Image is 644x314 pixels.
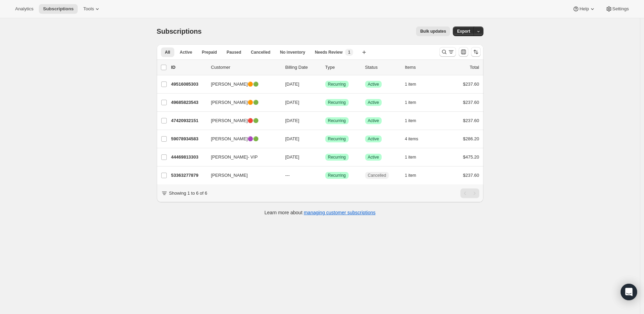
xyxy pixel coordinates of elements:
span: Active [180,50,192,55]
span: Needs Review [315,50,343,55]
span: Active [368,154,379,160]
span: Recurring [328,100,346,105]
span: [PERSON_NAME] [211,172,248,179]
div: Items [405,64,439,71]
span: Subscriptions [157,28,202,35]
span: Export [457,29,470,34]
span: Prepaid [202,50,217,55]
span: [DATE] [285,82,299,87]
div: Type [325,64,360,71]
span: 1 item [405,154,416,160]
a: managing customer subscriptions [304,210,375,215]
p: Billing Date [285,64,320,71]
span: 1 [348,50,350,55]
span: $475.20 [463,154,479,160]
button: Customize table column order and visibility [459,47,468,57]
span: $286.20 [463,136,479,141]
button: 4 items [405,134,426,144]
span: --- [285,173,290,178]
span: [DATE] [285,118,299,123]
button: Bulk updates [416,26,450,36]
button: 1 item [405,152,424,162]
span: Recurring [328,173,346,178]
span: 1 item [405,100,416,105]
span: 1 item [405,82,416,87]
p: Status [365,64,400,71]
button: 1 item [405,79,424,89]
button: Tools [79,4,105,14]
span: $237.60 [463,118,479,123]
span: [PERSON_NAME]- VIP [211,154,258,161]
span: Recurring [328,118,346,123]
button: [PERSON_NAME]- VIP [207,152,276,163]
div: IDCustomerBilling DateTypeStatusItemsTotal [171,64,479,71]
span: $237.60 [463,100,479,105]
span: Active [368,118,379,123]
div: 47420932151[PERSON_NAME]🔴🟢[DATE]SuccessRecurringSuccessActive1 item$237.60 [171,116,479,126]
span: Bulk updates [420,29,446,34]
div: 59078934583[PERSON_NAME]🟣🟢[DATE]SuccessRecurringSuccessActive4 items$286.20 [171,134,479,144]
span: Recurring [328,82,346,87]
button: Analytics [11,4,37,14]
p: Total [470,64,479,71]
p: Showing 1 to 6 of 6 [169,190,207,197]
span: $237.60 [463,173,479,178]
p: Learn more about [264,209,375,216]
span: 4 items [405,136,418,142]
div: 49685823543[PERSON_NAME]🟠🟢[DATE]SuccessRecurringSuccessActive1 item$237.60 [171,98,479,107]
span: Cancelled [368,173,386,178]
span: Active [368,100,379,105]
span: [PERSON_NAME]🟣🟢 [211,136,259,142]
button: 1 item [405,98,424,107]
span: [DATE] [285,100,299,105]
span: [PERSON_NAME]🔴🟢 [211,117,259,124]
p: 53363277879 [171,172,206,179]
button: Subscriptions [39,4,78,14]
p: ID [171,64,206,71]
div: 44469813303[PERSON_NAME]- VIP[DATE]SuccessRecurringSuccessActive1 item$475.20 [171,152,479,162]
span: [PERSON_NAME]🟠🟢 [211,99,259,106]
span: Settings [612,6,629,12]
span: No inventory [280,50,305,55]
span: Recurring [328,154,346,160]
span: Analytics [15,6,33,12]
span: Help [579,6,589,12]
span: Active [368,82,379,87]
span: 1 item [405,173,416,178]
span: Paused [227,50,241,55]
button: [PERSON_NAME]🔴🟢 [207,115,276,126]
nav: Pagination [460,188,479,198]
span: Subscriptions [43,6,74,12]
span: Tools [83,6,94,12]
button: [PERSON_NAME]🟣🟢 [207,133,276,144]
span: Cancelled [251,50,271,55]
span: [PERSON_NAME]🟠🟢 [211,81,259,88]
span: $237.60 [463,82,479,87]
button: Export [453,26,474,36]
p: 49685823543 [171,99,206,106]
button: [PERSON_NAME]🟠🟢 [207,97,276,108]
button: [PERSON_NAME]🟠🟢 [207,79,276,90]
button: Help [568,4,600,14]
span: [DATE] [285,154,299,160]
button: Search and filter results [439,47,456,57]
span: 1 item [405,118,416,123]
button: [PERSON_NAME] [207,170,276,181]
div: Open Intercom Messenger [621,284,637,300]
button: 1 item [405,171,424,180]
p: Customer [211,64,280,71]
span: [DATE] [285,136,299,141]
p: 49516085303 [171,81,206,88]
button: Create new view [359,47,370,57]
p: 44469813303 [171,154,206,161]
button: 1 item [405,116,424,126]
span: Active [368,136,379,142]
span: Recurring [328,136,346,142]
button: Sort the results [471,47,481,57]
p: 47420932151 [171,117,206,124]
span: All [165,50,170,55]
p: 59078934583 [171,136,206,142]
div: 49516085303[PERSON_NAME]🟠🟢[DATE]SuccessRecurringSuccessActive1 item$237.60 [171,79,479,89]
div: 53363277879[PERSON_NAME]---SuccessRecurringCancelled1 item$237.60 [171,171,479,180]
button: Settings [601,4,633,14]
